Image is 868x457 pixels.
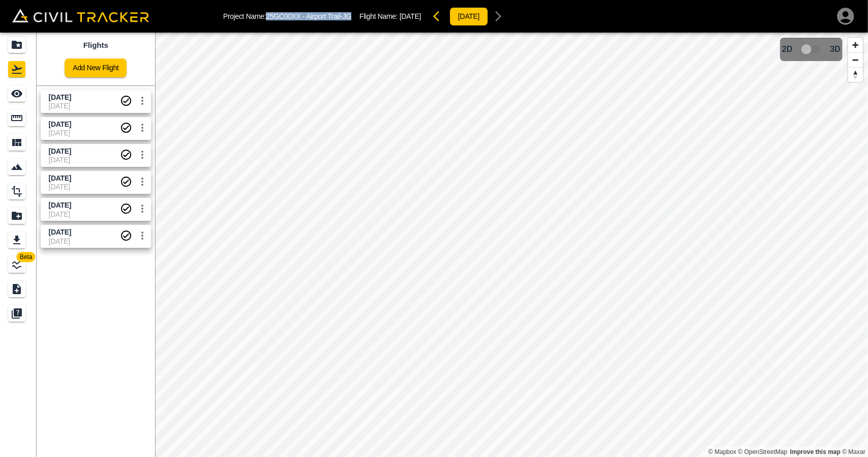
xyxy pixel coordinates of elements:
[738,448,788,455] a: OpenStreetMap
[155,33,868,457] canvas: Map
[848,38,863,52] button: Zoom in
[848,52,863,67] button: Zoom out
[782,45,792,54] span: 2D
[790,448,841,455] a: Map feedback
[842,448,865,455] a: Maxar
[400,12,421,20] span: [DATE]
[797,40,826,59] span: 3D model not uploaded yet
[12,9,149,23] img: Civil Tracker
[223,12,351,20] p: Project Name: 25GC00XX - Airport Trail-JG
[848,67,863,82] button: Reset bearing to north
[450,7,488,26] button: [DATE]
[708,448,736,455] a: Mapbox
[360,12,421,20] p: Flight Name:
[830,45,841,54] span: 3D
